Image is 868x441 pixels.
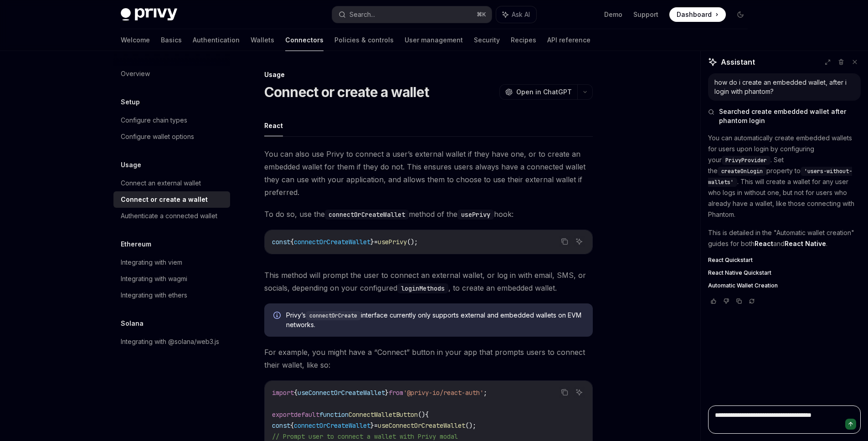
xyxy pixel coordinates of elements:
div: Authenticate a connected wallet [121,210,217,221]
a: User management [405,29,463,51]
span: (); [407,238,418,246]
a: React Native [785,240,826,248]
div: Search... [349,9,375,20]
h5: Ethereum [121,239,151,250]
span: () [418,410,425,419]
span: connectOrCreateWallet [294,421,370,430]
div: Overview [121,68,150,79]
span: = [374,421,378,430]
a: Configure wallet options [113,128,230,145]
span: from [389,389,403,397]
div: Connect an external wallet [121,178,201,189]
a: Dashboard [669,7,726,22]
span: Ask AI [512,10,530,19]
span: React Native Quickstart [708,269,771,277]
code: loginMethods [397,283,448,293]
span: ; [483,389,487,397]
code: usePrivy [457,210,494,220]
span: const [272,421,290,430]
span: Searched create embedded wallet after phantom login [719,107,861,125]
span: connectOrCreateWallet [294,238,370,246]
span: } [385,389,389,397]
span: = [374,238,378,246]
a: Automatic Wallet Creation [708,282,861,289]
button: Toggle dark mode [733,7,748,22]
span: This method will prompt the user to connect an external wallet, or log in with email, SMS, or soc... [264,269,593,294]
span: default [294,410,319,419]
div: Usage [264,70,593,79]
button: Copy the contents from the code block [559,386,570,398]
img: dark logo [121,8,177,21]
button: Ask AI [496,6,536,23]
a: Support [633,10,658,19]
h5: Usage [121,159,141,170]
div: Integrating with ethers [121,290,187,301]
span: { [290,421,294,430]
span: Assistant [721,56,755,67]
h1: Connect or create a wallet [264,84,429,100]
a: Wallets [251,29,274,51]
a: Configure chain types [113,112,230,128]
span: { [294,389,298,397]
span: { [290,238,294,246]
div: Integrating with viem [121,257,182,268]
a: Integrating with viem [113,254,230,271]
span: You can also use Privy to connect a user’s external wallet if they have one, or to create an embe... [264,148,593,199]
span: export [272,410,294,419]
h5: Setup [121,97,140,108]
span: function [319,410,349,419]
div: how do i create an embedded wallet, after i login with phantom? [714,78,854,96]
span: (); [465,421,476,430]
span: '@privy-io/react-auth' [403,389,483,397]
span: useConnectOrCreateWallet [378,421,465,430]
span: To do so, use the method of the hook: [264,208,593,220]
span: For example, you might have a “Connect” button in your app that prompts users to connect their wa... [264,346,593,371]
span: React Quickstart [708,256,753,264]
div: Integrating with @solana/web3.js [121,336,219,347]
a: Basics [161,29,182,51]
a: Recipes [511,29,536,51]
span: import [272,389,294,397]
span: { [425,410,429,419]
button: Ask AI [573,386,585,398]
span: // Prompt user to connect a wallet with Privy modal [272,432,458,441]
a: Welcome [121,29,150,51]
div: Configure chain types [121,115,187,126]
div: Integrating with wagmi [121,273,187,284]
button: Ask AI [573,236,585,247]
a: Integrating with @solana/web3.js [113,333,230,350]
button: Copy the contents from the code block [559,236,570,247]
a: Authenticate a connected wallet [113,208,230,224]
button: React [264,115,283,136]
a: Demo [604,10,622,19]
button: Searched create embedded wallet after phantom login [708,107,861,125]
a: React Native Quickstart [708,269,861,277]
a: Connectors [285,29,324,51]
a: Policies & controls [334,29,394,51]
span: const [272,238,290,246]
p: This is detailed in the "Automatic wallet creation" guides for both and . [708,227,861,249]
a: Connect an external wallet [113,175,230,191]
span: Dashboard [677,10,712,19]
span: Automatic Wallet Creation [708,282,778,289]
div: Connect or create a wallet [121,194,208,205]
a: Overview [113,66,230,82]
svg: Info [273,312,282,321]
a: Integrating with wagmi [113,271,230,287]
a: Authentication [193,29,240,51]
span: Privy’s interface currently only supports external and embedded wallets on EVM networks. [286,311,584,329]
a: API reference [547,29,591,51]
a: React Quickstart [708,256,861,264]
a: Integrating with ethers [113,287,230,303]
span: Open in ChatGPT [516,87,572,97]
div: Configure wallet options [121,131,194,142]
span: ConnectWalletButton [349,410,418,419]
button: Open in ChatGPT [499,84,577,100]
h5: Solana [121,318,144,329]
span: } [370,238,374,246]
p: You can automatically create embedded wallets for users upon login by configuring your . Set the ... [708,133,861,220]
a: Security [474,29,500,51]
code: connectOrCreate [306,311,361,320]
span: usePrivy [378,238,407,246]
span: useConnectOrCreateWallet [298,389,385,397]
